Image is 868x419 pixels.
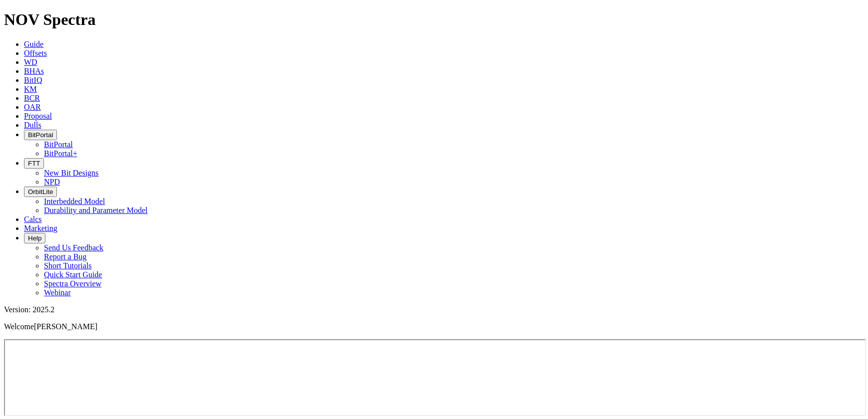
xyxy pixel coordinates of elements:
[28,234,41,242] span: Help
[24,233,45,243] button: Help
[44,197,105,206] a: Interbedded Model
[24,94,40,102] a: BCR
[24,76,42,84] a: BitIQ
[24,58,37,66] a: WD
[24,67,44,75] a: BHAs
[44,149,77,158] a: BitPortal+
[24,112,52,120] a: Proposal
[24,158,44,169] button: FTT
[24,121,41,129] a: Dulls
[44,270,102,279] a: Quick Start Guide
[44,140,73,149] a: BitPortal
[28,131,53,139] span: BitPortal
[44,206,148,214] a: Durability and Parameter Model
[44,279,101,288] a: Spectra Overview
[44,288,71,297] a: Webinar
[44,178,60,186] a: NPD
[24,224,57,232] a: Marketing
[24,49,47,57] a: Offsets
[24,215,42,223] a: Calcs
[24,130,57,140] button: BitPortal
[4,305,864,314] div: Version: 2025.2
[44,261,92,270] a: Short Tutorials
[24,187,57,197] button: OrbitLite
[28,160,40,167] span: FTT
[34,322,97,331] span: [PERSON_NAME]
[24,85,37,93] a: KM
[44,169,98,177] a: New Bit Designs
[4,322,864,331] p: Welcome
[28,188,53,196] span: OrbitLite
[4,10,864,29] h1: NOV Spectra
[44,252,86,261] a: Report a Bug
[24,103,41,111] a: OAR
[44,243,103,252] a: Send Us Feedback
[24,40,43,48] a: Guide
